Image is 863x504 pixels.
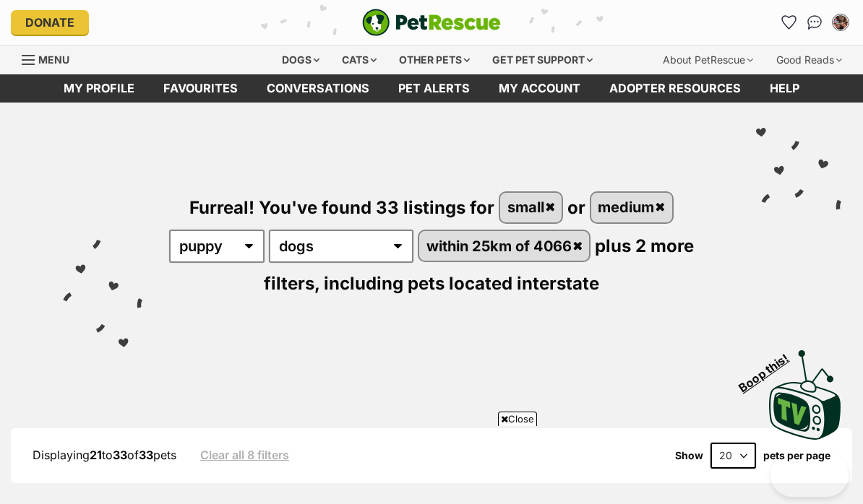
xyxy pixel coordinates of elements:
span: Boop this! [737,342,803,394]
a: Menu [22,45,80,71]
span: or [567,196,585,217]
img: melanie profile pic [833,15,848,30]
button: My account [829,11,852,34]
label: pets per page [763,450,830,461]
a: My account [484,74,595,103]
iframe: Advertisement [168,432,695,497]
ul: Account quick links [777,11,852,34]
a: My profile [49,74,149,103]
div: Cats [332,45,387,74]
strong: 33 [113,448,127,462]
a: Boop this! [769,337,841,443]
span: Close [498,412,537,426]
span: including pets located interstate [324,273,599,294]
a: small [500,193,562,222]
a: Pet alerts [384,74,484,103]
img: PetRescue TV logo [769,350,841,440]
span: Menu [38,53,69,66]
a: conversations [252,74,384,103]
strong: 33 [139,448,153,462]
iframe: Help Scout Beacon - Open [770,453,849,497]
div: About PetRescue [653,45,763,74]
span: Furreal! You've found 33 listings for [189,196,494,217]
div: Other pets [389,45,480,74]
a: Donate [11,10,89,35]
a: within 25km of 4066 [419,231,589,261]
span: Displaying to of pets [33,448,176,462]
a: Conversations [803,11,826,34]
a: Favourites [777,11,800,34]
span: plus 2 more filters, [264,235,694,294]
div: Dogs [272,45,330,74]
img: logo-e224e6f780fb5917bec1dbf3a21bbac754714ae5b6737aabdf751b685950b380.svg [362,9,501,36]
a: medium [591,193,672,222]
a: Adopter resources [595,74,755,103]
a: Favourites [149,74,252,103]
a: PetRescue [362,9,501,36]
img: chat-41dd97257d64d25036548639549fe6c8038ab92f7586957e7f3b1b290dea8141.svg [807,15,823,30]
strong: 21 [90,448,102,462]
div: Good Reads [766,45,852,74]
div: Get pet support [482,45,603,74]
a: Help [755,74,814,103]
